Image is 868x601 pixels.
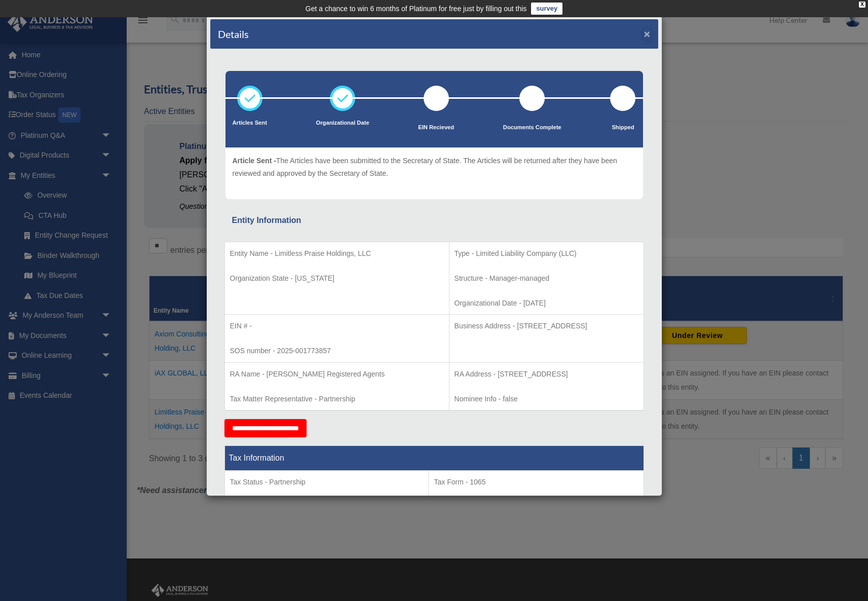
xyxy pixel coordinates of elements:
[455,368,638,381] p: RA Address - [STREET_ADDRESS]
[859,2,865,8] div: close
[230,476,424,489] p: Tax Status - Partnership
[455,297,638,310] p: Organizational Date - [DATE]
[230,247,444,260] p: Entity Name - Limitless Praise Holdings, LLC
[230,368,444,381] p: RA Name - [PERSON_NAME] Registered Agents
[218,27,249,41] h4: Details
[230,320,444,332] p: EIN # -
[224,446,644,471] th: Tax Information
[418,123,454,133] p: EIN Recieved
[233,155,636,179] p: The Articles have been submitted to the Secretary of State. The Articles will be returned after t...
[224,471,429,546] td: Tax Period Type - Calendar Year
[230,345,444,357] p: SOS number - 2025-001773857
[503,123,561,133] p: Documents Complete
[306,3,527,15] div: Get a chance to win 6 months of Platinum for free just by filling out this
[316,118,369,128] p: Organizational Date
[455,320,638,332] p: Business Address - [STREET_ADDRESS]
[230,393,444,405] p: Tax Matter Representative - Partnership
[531,3,562,15] a: survey
[610,123,635,133] p: Shipped
[233,118,267,128] p: Articles Sent
[455,247,638,260] p: Type - Limited Liability Company (LLC)
[455,393,638,405] p: Nominee Info - false
[455,272,638,285] p: Structure - Manager-managed
[230,272,444,285] p: Organization State - [US_STATE]
[233,157,276,165] span: Article Sent -
[644,28,651,39] button: ×
[232,213,636,228] div: Entity Information
[434,476,638,489] p: Tax Form - 1065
